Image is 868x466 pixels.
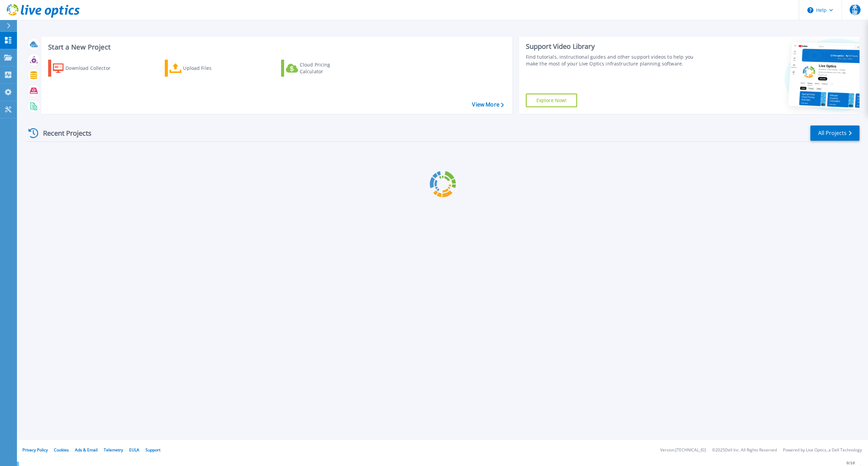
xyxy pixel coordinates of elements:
[526,42,702,51] div: Support Video Library
[810,125,860,141] a: All Projects
[526,94,577,107] a: Explore Now!
[75,447,98,453] a: Ads & Email
[129,447,139,453] a: EULA
[145,447,160,453] a: Support
[300,61,354,75] div: Cloud Pricing Calculator
[783,448,862,452] li: Powered by Live Optics, a Dell Technology
[48,43,504,51] h3: Start a New Project
[65,61,120,75] div: Download Collector
[526,54,702,67] div: Find tutorials, instructional guides and other support videos to help you make the most of your L...
[104,447,123,453] a: Telemetry
[183,61,237,75] div: Upload Files
[54,447,69,453] a: Cookies
[660,448,706,452] li: Version: [TECHNICAL_ID]
[26,125,101,141] div: Recent Projects
[847,461,864,466] span: 0 / 10
[850,4,861,15] span: 承謝
[472,101,504,108] a: View More
[48,60,124,77] a: Download Collector
[281,60,357,77] a: Cloud Pricing Calculator
[165,60,240,77] a: Upload Files
[22,447,48,453] a: Privacy Policy
[712,448,777,452] li: © 2025 Dell Inc. All Rights Reserved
